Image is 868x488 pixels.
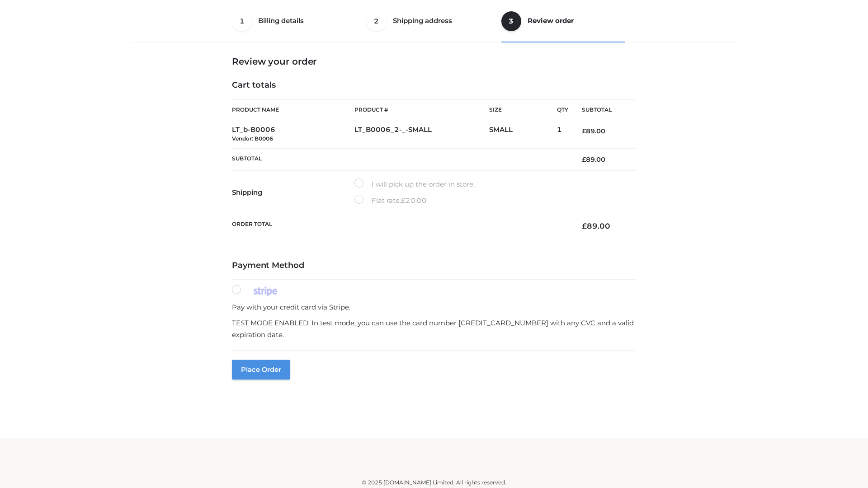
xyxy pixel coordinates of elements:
td: LT_b-B0006 [232,120,354,149]
span: £ [582,155,586,164]
small: Vendor: B0006 [232,135,273,142]
span: £ [401,196,406,205]
th: Product Name [232,99,354,120]
h3: Review your order [232,56,636,67]
h4: Cart totals [232,80,636,90]
button: Place order [232,360,290,380]
th: Subtotal [568,100,636,120]
td: LT_B0006_2-_-SMALL [354,120,489,149]
bdi: 89.00 [582,155,605,164]
th: Shipping [232,171,354,214]
span: £ [582,127,586,135]
div: © 2025 [DOMAIN_NAME] Limited. All rights reserved. [134,478,734,487]
th: Qty [557,99,568,120]
bdi: 89.00 [582,127,605,135]
td: 1 [557,120,568,149]
bdi: 20.00 [401,196,427,205]
span: £ [582,221,587,230]
th: Product # [354,99,489,120]
th: Subtotal [232,148,568,170]
bdi: 89.00 [582,221,610,230]
td: SMALL [489,120,557,149]
th: Size [489,100,552,120]
th: Order Total [232,214,568,238]
p: TEST MODE ENABLED. In test mode, you can use the card number [CREDIT_CARD_NUMBER] with any CVC an... [232,317,636,340]
h4: Payment Method [232,261,636,271]
label: I will pick up the order in store. [354,178,475,190]
p: Pay with your credit card via Stripe. [232,301,636,313]
label: Flat rate: [354,195,427,206]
